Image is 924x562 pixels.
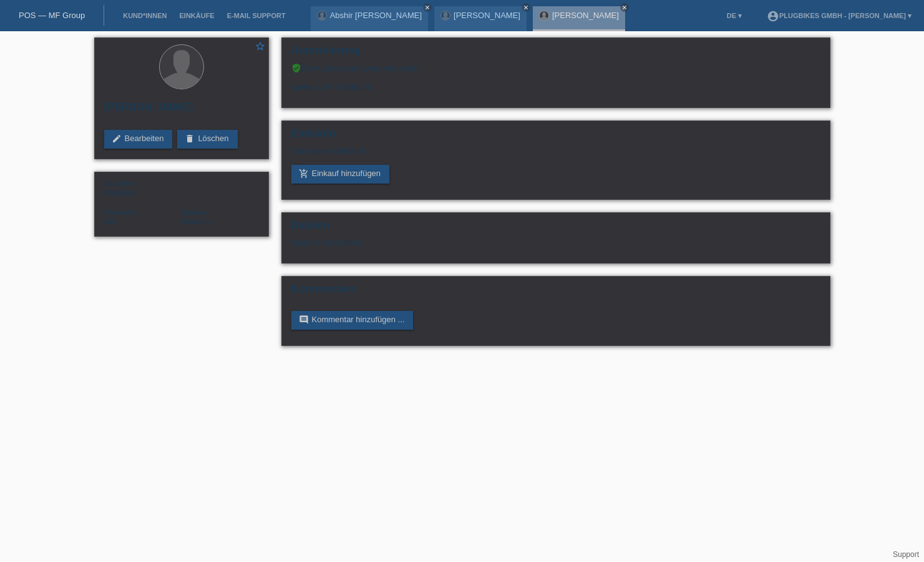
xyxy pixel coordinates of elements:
[761,12,918,19] a: account_circlePlugBikes GmbH - [PERSON_NAME] ▾
[255,41,266,54] a: star_border
[117,12,173,19] a: Kund*innen
[104,209,139,216] span: Nationalität
[291,283,820,302] h2: Kommentare
[893,550,919,559] a: Support
[423,3,432,12] a: close
[255,41,266,52] i: star_border
[552,11,619,20] a: [PERSON_NAME]
[291,63,301,73] i: verified_user
[104,179,182,197] div: Männlich
[767,10,779,22] i: account_circle
[173,12,220,19] a: Einkäufe
[221,12,292,19] a: E-Mail Support
[291,311,414,330] a: commentKommentar hinzufügen ...
[330,11,422,20] a: Abshir [PERSON_NAME]
[104,130,173,149] a: editBearbeiten
[19,11,85,20] a: POS — MF Group
[291,63,820,73] div: Die Autorisierung war erfolgreich.
[182,217,212,226] span: Deutsch
[291,165,390,184] a: add_shopping_cartEinkauf hinzufügen
[291,146,820,165] div: Noch keine Einkäufe
[620,3,629,12] a: close
[424,4,430,11] i: close
[621,4,628,11] i: close
[299,169,309,179] i: add_shopping_cart
[291,127,820,146] h2: Einkäufe
[291,44,820,63] h2: Autorisierung
[523,4,529,11] i: close
[291,238,673,247] div: Noch keine Dateien
[104,217,116,226] span: Schweiz
[104,180,139,187] span: Geschlecht
[454,11,520,20] a: [PERSON_NAME]
[291,73,820,92] div: Limite: CHF 10'000.00
[112,134,122,144] i: edit
[185,134,195,144] i: delete
[104,101,259,120] h2: [PERSON_NAME]
[522,3,530,12] a: close
[721,12,748,19] a: DE ▾
[177,130,237,149] a: deleteLöschen
[182,209,207,216] span: Sprache
[299,315,309,325] i: comment
[291,219,820,238] h2: Dateien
